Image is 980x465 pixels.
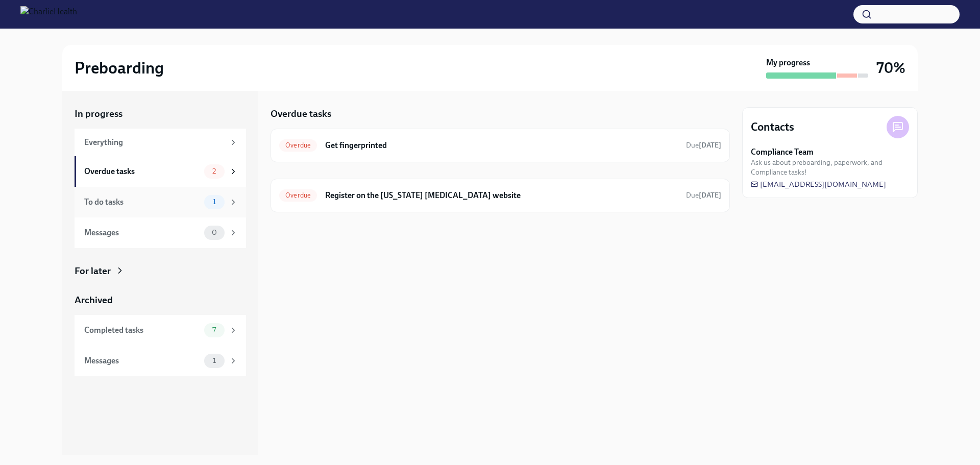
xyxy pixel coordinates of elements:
div: To do tasks [84,197,200,208]
a: For later [75,264,246,278]
a: OverdueGet fingerprintedDue[DATE] [279,137,721,154]
a: To do tasks1 [75,187,246,217]
span: 2 [206,167,222,175]
a: Overdue tasks2 [75,156,246,187]
span: 1 [207,357,222,364]
a: In progress [75,107,246,120]
strong: Compliance Team [751,146,814,158]
div: Messages [84,227,200,238]
span: Due [686,141,721,150]
span: Overdue [279,191,317,199]
h2: Preboarding [75,58,164,78]
a: Completed tasks7 [75,315,246,346]
div: Overdue tasks [84,166,200,177]
span: Overdue [279,141,317,149]
span: Ask us about preboarding, paperwork, and Compliance tasks! [751,158,909,177]
a: OverdueRegister on the [US_STATE] [MEDICAL_DATA] websiteDue[DATE] [279,187,721,204]
div: Everything [84,137,225,148]
span: August 14th, 2025 06:00 [686,190,721,200]
strong: [DATE] [699,141,721,150]
span: 1 [207,198,222,206]
a: Messages0 [75,217,246,248]
h6: Register on the [US_STATE] [MEDICAL_DATA] website [325,190,678,201]
a: Everything [75,129,246,156]
h4: Contacts [751,119,794,135]
a: Archived [75,293,246,307]
div: For later [75,264,111,278]
strong: My progress [766,57,810,68]
div: Messages [84,355,200,366]
a: Messages1 [75,346,246,376]
span: August 18th, 2025 06:00 [686,140,721,150]
strong: [DATE] [699,191,721,200]
h5: Overdue tasks [271,107,331,120]
h3: 70% [876,59,905,77]
span: 0 [206,229,223,236]
div: Completed tasks [84,325,200,336]
span: Due [686,191,721,200]
a: [EMAIL_ADDRESS][DOMAIN_NAME] [751,179,886,189]
h6: Get fingerprinted [325,140,678,151]
span: 7 [206,326,222,334]
img: CharlieHealth [20,6,77,22]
